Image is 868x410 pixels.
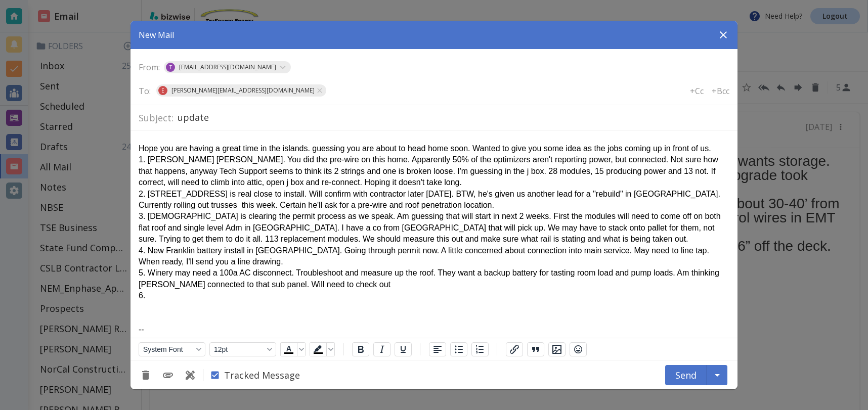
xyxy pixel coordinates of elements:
[8,205,599,216] p: Thank you,
[139,112,173,124] p: Subject:
[280,342,306,356] div: Text color Black
[137,366,155,384] button: Discard
[131,131,737,338] iframe: Rich Text Area
[159,366,177,384] button: Add Attachment
[690,85,704,97] p: +Cc
[139,62,160,73] p: From:
[352,342,369,356] button: Bold
[708,81,733,101] button: +Bcc
[8,8,599,272] body: Rich Text Area. Press ALT-0 for help.
[8,12,599,23] div: Hope you are having a great time in the islands. guessing you are about to head home soon. Wanted...
[175,61,280,73] span: [EMAIL_ADDRESS][DOMAIN_NAME]
[310,342,335,356] div: Background color Black
[143,345,193,353] span: System Font
[450,342,467,356] button: Bullet list
[8,182,599,272] div: --
[139,29,174,40] p: New Mail
[707,365,727,385] button: Schedule Send
[8,114,599,137] div: 4. New Franklin battery install in [GEOGRAPHIC_DATA]. Going through permit now. A little concerne...
[169,61,172,73] p: T
[527,342,544,356] button: Blockquote
[161,84,164,97] p: E
[570,342,587,356] button: Emojis
[209,342,276,356] button: Font size 12pt
[373,342,390,356] button: Italic
[167,84,319,97] span: [PERSON_NAME][EMAIL_ADDRESS][DOMAIN_NAME]
[665,365,707,385] button: Send
[8,23,599,57] div: 1. [PERSON_NAME] [PERSON_NAME]. You did the pre-wire on this home. Apparently 50% of the optimize...
[214,345,264,353] span: 12pt
[395,342,412,356] button: Underline
[156,84,326,97] div: E[PERSON_NAME][EMAIL_ADDRESS][DOMAIN_NAME]
[686,81,708,101] button: +Cc
[224,369,300,381] span: Tracked Message
[164,61,291,73] div: T[EMAIL_ADDRESS][DOMAIN_NAME]
[8,58,599,80] div: 2. [STREET_ADDRESS] is real close to install. Will confirm with contractor later [DATE]. BTW, he'...
[471,342,489,356] button: Numbered list
[8,159,599,170] div: 6.
[139,85,151,97] p: To:
[8,80,599,114] div: 3. [DEMOGRAPHIC_DATA] is clearing the permit process as we speak. Am guessing that will start in ...
[8,136,599,159] div: 5. Winery may need a 100a AC disconnect. Troubleshoot and measure up the roof. They want a backup...
[139,342,205,356] button: Font System Font
[181,366,199,384] button: Use Template
[712,85,729,97] p: +Bcc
